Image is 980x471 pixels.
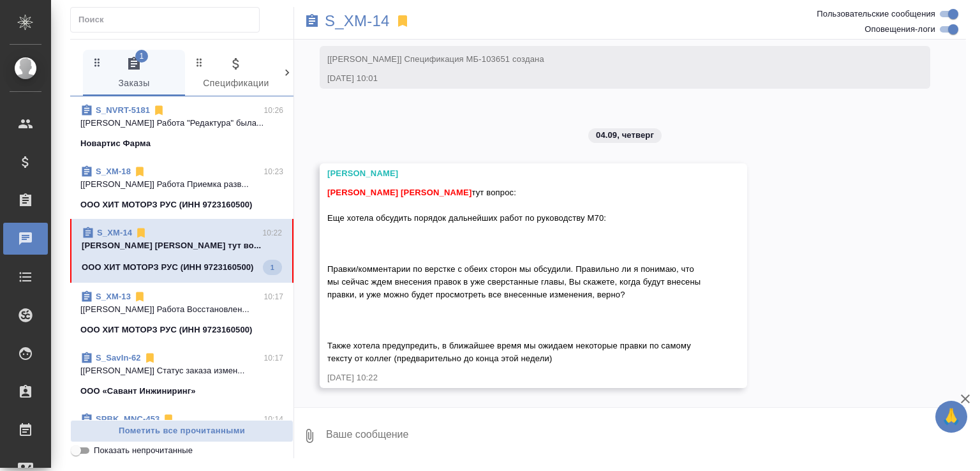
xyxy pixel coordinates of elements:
div: [DATE] 10:22 [327,371,702,384]
p: ООО ХИТ МОТОРЗ РУС (ИНН 9723160500) [80,324,253,336]
p: [[PERSON_NAME]] Работа Восстановлен... [80,303,283,316]
svg: Отписаться [133,165,146,178]
span: [PERSON_NAME] [401,188,471,197]
p: ООО ХИТ МОТОРЗ РУС (ИНН 9723160500) [82,261,254,274]
span: 1 [263,261,282,274]
div: SPBK_MNC-45310:14[[PERSON_NAME]] Статус заказа изменен на...ООО "МЕРКАТУС НОВА КОМПАНИ" [70,405,293,467]
span: 1 [135,50,148,63]
a: S_XM-14 [325,15,390,27]
a: S_XM-13 [96,292,131,301]
span: [[PERSON_NAME]] Спецификация МБ-103651 создана [327,54,544,64]
span: Заказы [91,56,177,91]
p: 10:22 [262,227,282,239]
input: Поиск [78,11,259,29]
p: ООО ХИТ МОТОРЗ РУС (ИНН 9723160500) [80,198,253,211]
p: 10:23 [264,165,283,178]
p: Новартис Фарма [80,137,151,150]
div: [PERSON_NAME] [327,167,702,180]
span: Пользовательские сообщения [817,8,935,20]
span: [PERSON_NAME] [327,188,398,197]
button: 🙏 [935,401,967,433]
a: S_XM-18 [96,167,131,176]
div: S_SavIn-6210:17[[PERSON_NAME]] Статус заказа измен...ООО «Савант Инжиниринг» [70,344,293,405]
span: Показать непрочитанные [94,444,193,457]
p: ООО «Савант Инжиниринг» [80,385,196,398]
div: S_XM-1410:22[PERSON_NAME] [PERSON_NAME] тут во...ООО ХИТ МОТОРЗ РУС (ИНН 9723160500)1 [70,219,293,283]
span: Оповещения-логи [865,23,935,36]
a: S_XM-14 [97,228,132,237]
a: SPBK_MNC-453 [96,414,160,424]
p: 10:17 [264,290,283,303]
p: [[PERSON_NAME]] Работа Приемка разв... [80,178,283,191]
svg: Отписаться [133,290,146,303]
p: [PERSON_NAME] [PERSON_NAME] тут во... [82,239,282,252]
div: S_XM-1310:17[[PERSON_NAME]] Работа Восстановлен...ООО ХИТ МОТОРЗ РУС (ИНН 9723160500) [70,283,293,344]
p: 10:17 [264,352,283,364]
div: S_NVRT-518110:26[[PERSON_NAME]] Работа "Редактура" была...Новартис Фарма [70,96,293,158]
p: [[PERSON_NAME]] Работа "Редактура" была... [80,117,283,130]
span: Спецификации [193,56,279,91]
p: [[PERSON_NAME]] Статус заказа измен... [80,364,283,377]
div: [DATE] 10:01 [327,72,886,85]
svg: Зажми и перетащи, чтобы поменять порядок вкладок [91,56,103,68]
span: Пометить все прочитанными [77,424,286,438]
button: Пометить все прочитанными [70,420,293,442]
svg: Отписаться [135,227,147,239]
svg: Отписаться [162,413,175,426]
svg: Отписаться [152,104,165,117]
a: S_NVRT-5181 [96,105,150,115]
svg: Зажми и перетащи, чтобы поменять порядок вкладок [193,56,205,68]
a: S_SavIn-62 [96,353,141,363]
p: 04.09, четверг [596,129,654,142]
svg: Отписаться [144,352,156,364]
div: S_XM-1810:23[[PERSON_NAME]] Работа Приемка разв...ООО ХИТ МОТОРЗ РУС (ИНН 9723160500) [70,158,293,219]
p: 10:26 [264,104,283,117]
span: тут вопрос: Еще хотела обсудить порядок дальнейших работ по руководству М70: Правки/комментарии п... [327,188,703,363]
p: 10:14 [264,413,283,426]
span: 🙏 [940,403,962,430]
